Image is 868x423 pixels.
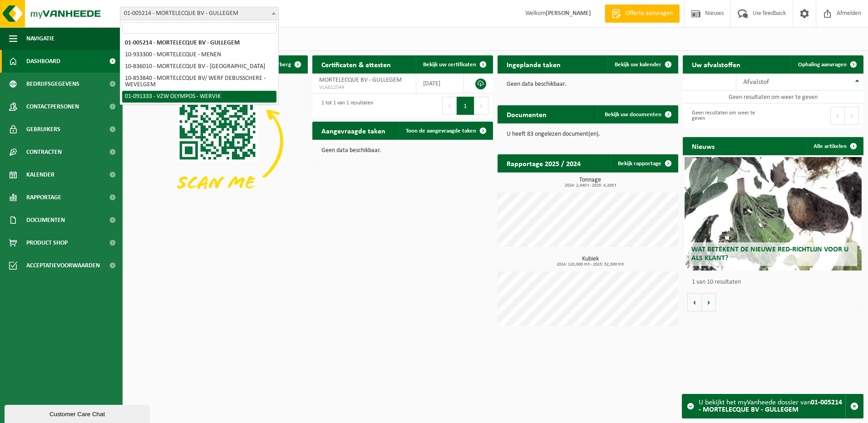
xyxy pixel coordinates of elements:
[26,141,62,163] span: Contracten
[319,84,409,91] span: VLA612544
[399,122,492,140] a: Toon de aangevraagde taken
[502,262,678,267] span: 2024: 120,000 m3 - 2025: 52,500 m3
[605,112,661,118] span: Bekijk uw documenten
[26,163,54,186] span: Kalender
[498,154,590,172] h2: Rapportage 2025 / 2024
[457,97,474,115] button: 1
[687,106,769,126] div: Geen resultaten om weer te geven
[687,293,702,311] button: Vorige
[699,399,842,413] strong: 01-005214 - MORTELECQUE BV - GULLEGEM
[406,128,476,134] span: Toon de aangevraagde taken
[791,55,863,74] a: Ophaling aanvragen
[683,91,863,103] td: Geen resultaten om weer te geven
[474,97,488,115] button: Next
[26,50,60,73] span: Dashboard
[623,9,675,18] span: Offerte aanvragen
[607,55,677,74] a: Bekijk uw kalender
[605,5,680,23] a: Offerte aanvragen
[319,77,402,84] span: MORTELECQUE BV - GULLEGEM
[26,95,79,118] span: Contactpersonen
[798,62,847,68] span: Ophaling aanvragen
[26,254,100,277] span: Acceptatievoorwaarden
[120,7,279,20] span: 01-005214 - MORTELECQUE BV - GULLEGEM
[502,177,678,188] h3: Tonnage
[546,10,591,17] strong: [PERSON_NAME]
[702,293,716,311] button: Volgende
[271,62,291,68] span: Verberg
[312,122,395,139] h2: Aangevraagde taken
[321,148,484,154] p: Geen data beschikbaar.
[122,91,276,103] li: 01-091333 - VZW OLYMPOS - WERVIK
[423,62,476,68] span: Bekijk uw certificaten
[5,403,152,423] iframe: chat widget
[122,49,276,61] li: 10-933300 - MORTELECQUE - MENEN
[442,97,457,115] button: Previous
[317,96,373,116] div: 1 tot 1 van 1 resultaten
[615,62,661,68] span: Bekijk uw kalender
[26,118,60,141] span: Gebruikers
[683,137,724,155] h2: Nieuws
[127,74,308,209] img: Download de VHEPlus App
[507,131,669,138] p: U heeft 83 ongelezen document(en).
[806,137,863,155] a: Alle artikelen
[502,183,678,188] span: 2024: 2,040 t - 2025: 4,200 t
[416,55,492,74] a: Bekijk uw certificaten
[26,209,65,231] span: Documenten
[122,37,276,49] li: 01-005214 - MORTELECQUE BV - GULLEGEM
[597,105,677,123] a: Bekijk uw documenten
[264,55,307,74] button: Verberg
[26,73,79,95] span: Bedrijfsgegevens
[685,157,862,271] a: Wat betekent de nieuwe RED-richtlijn voor u als klant?
[692,279,859,285] p: 1 van 10 resultaten
[26,231,68,254] span: Product Shop
[26,27,54,50] span: Navigatie
[845,107,859,125] button: Next
[122,73,276,91] li: 10-853840 - MORTELECQUE BV/ WERF DEBUSSCHERE - WEVELGEM
[122,61,276,73] li: 10-836010 - MORTELECQUE BV - [GEOGRAPHIC_DATA]
[502,256,678,267] h3: Kubiek
[611,154,677,172] a: Bekijk rapportage
[830,107,845,125] button: Previous
[683,55,750,73] h2: Uw afvalstoffen
[691,246,848,262] span: Wat betekent de nieuwe RED-richtlijn voor u als klant?
[743,79,769,86] span: Afvalstof
[312,55,400,73] h2: Certificaten & attesten
[699,394,845,418] div: U bekijkt het myVanheede dossier van
[498,105,556,123] h2: Documenten
[507,81,669,88] p: Geen data beschikbaar.
[26,186,61,209] span: Rapportage
[120,7,278,20] span: 01-005214 - MORTELECQUE BV - GULLEGEM
[498,55,570,73] h2: Ingeplande taken
[416,74,464,93] td: [DATE]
